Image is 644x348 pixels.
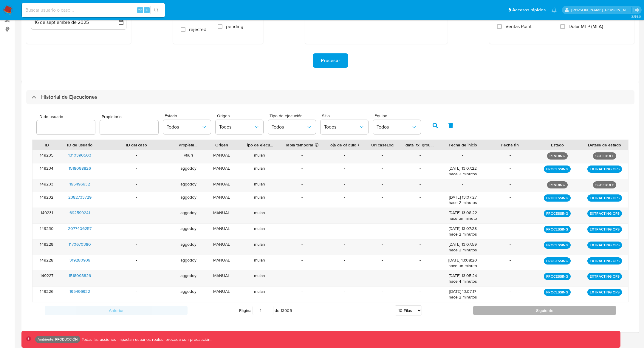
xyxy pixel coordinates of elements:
[138,7,142,13] span: ⌥
[150,6,162,14] button: search-icon
[146,7,148,13] span: s
[38,338,78,341] p: Ambiente: PRODUCCIÓN
[633,7,640,13] a: Salir
[80,337,211,342] p: Todas las acciones impactan usuarios reales, proceda con precaución.
[571,7,631,13] p: stella.andriano@mercadolibre.com
[552,7,557,13] a: Notificaciones
[22,6,165,14] input: Buscar usuario o caso...
[512,7,546,13] span: Accesos rápidos
[631,14,641,19] span: 3.159.0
